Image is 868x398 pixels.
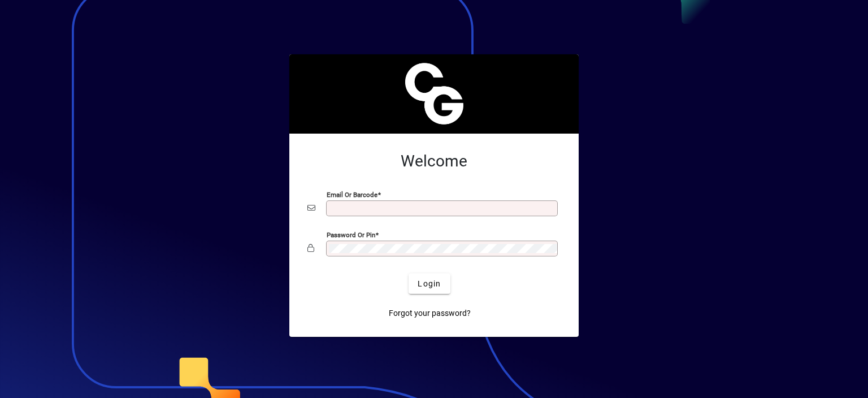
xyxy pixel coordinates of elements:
[384,303,475,323] a: Forgot your password?
[327,231,375,239] mat-label: Password or Pin
[418,278,441,290] span: Login
[307,152,561,171] h2: Welcome
[389,307,471,319] span: Forgot your password?
[327,191,377,199] mat-label: Email or Barcode
[409,273,450,294] button: Login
